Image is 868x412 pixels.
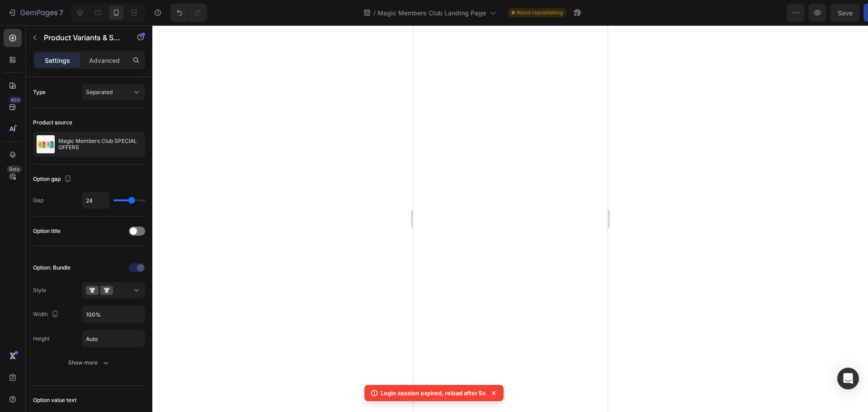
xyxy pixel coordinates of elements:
[37,135,55,153] img: product feature img
[373,8,376,18] span: /
[33,88,46,96] div: Type
[82,84,145,100] button: Separated
[7,166,22,173] div: Beta
[86,89,113,95] span: Separated
[33,118,72,127] div: Product source
[33,355,145,371] button: Show more
[9,96,22,104] div: 450
[517,9,563,17] span: Need republishing
[33,286,46,294] div: Style
[774,4,804,22] button: Save
[58,138,142,151] p: Magic Members Club SPECIAL OFFERS
[33,173,73,185] div: Option gap
[381,388,486,398] p: Login session expired, reload after 5s
[82,192,109,208] input: Auto
[59,7,63,18] p: 7
[782,9,797,17] span: Save
[33,308,61,321] div: Width
[45,56,70,65] p: Settings
[44,32,121,43] p: Product Variants & Swatches
[4,4,67,22] button: 7
[377,8,486,18] span: Magic Members Club Landing Page
[808,4,846,22] button: Publish
[816,8,838,18] div: Publish
[82,331,145,347] input: Auto
[89,56,120,65] p: Advanced
[68,358,110,367] div: Show more
[413,25,608,412] iframe: Design area
[33,335,50,343] div: Height
[33,227,61,235] div: Option title
[170,4,207,22] div: Undo/Redo
[837,368,859,389] div: Open Intercom Messenger
[33,196,43,204] div: Gap
[33,396,76,404] div: Option value text
[33,264,71,272] div: Option: Bundle
[82,306,145,322] input: Auto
